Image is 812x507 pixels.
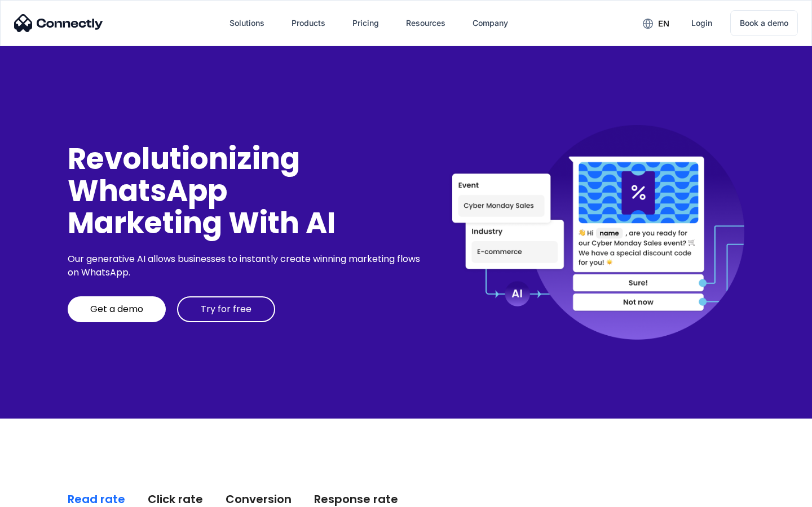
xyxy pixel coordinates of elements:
a: Book a demo [730,10,798,36]
a: Login [682,10,721,37]
div: Company [473,15,508,31]
ul: Language list [23,487,68,503]
a: Try for free [177,296,275,322]
div: Resources [406,15,445,31]
div: Login [691,15,712,31]
div: Our generative AI allows businesses to instantly create winning marketing flows on WhatsApp. [68,252,424,279]
div: Try for free [201,304,251,315]
div: Click rate [148,491,203,507]
div: Get a demo [90,304,143,315]
div: Response rate [314,491,398,507]
div: Conversion [226,491,292,507]
div: Revolutionizing WhatsApp Marketing With AI [68,143,424,239]
aside: Language selected: English [11,487,68,503]
a: Get a demo [68,296,166,322]
div: Products [292,15,325,31]
div: Solutions [230,15,264,31]
div: Read rate [68,491,125,507]
img: Connectly Logo [14,14,103,32]
div: Pricing [352,15,379,31]
a: Pricing [343,10,388,37]
div: en [658,16,669,32]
